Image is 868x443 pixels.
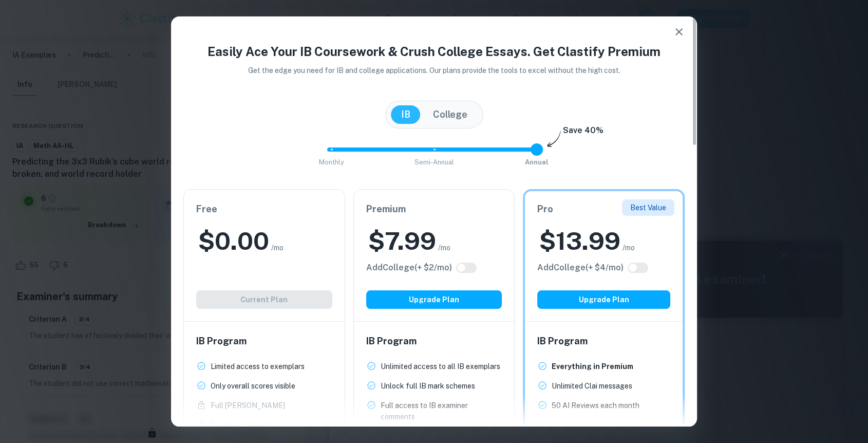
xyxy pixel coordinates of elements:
button: Upgrade Plan [366,290,502,309]
p: Unlock full IB mark schemes [381,380,475,392]
p: Limited access to exemplars [211,361,305,372]
h6: IB Program [366,334,502,348]
h4: Easily Ace Your IB Coursework & Crush College Essays. Get Clastify Premium [183,42,685,61]
h6: Click to see all the additional College features. [537,262,624,274]
h6: Free [196,202,332,216]
h6: Save 40% [563,124,603,142]
h2: $ 13.99 [539,225,620,257]
h6: IB Program [537,334,670,348]
button: College [423,105,478,124]
p: Get the edge you need for IB and college applications. Our plans provide the tools to excel witho... [234,65,635,76]
button: IB [391,105,421,124]
p: Everything in Premium [552,361,633,372]
p: Unlimited access to all IB exemplars [381,361,500,372]
span: /mo [271,242,284,253]
h2: $ 7.99 [368,225,436,257]
span: Semi-Annual [414,158,454,166]
p: Only overall scores visible [211,380,295,392]
span: /mo [438,242,450,253]
img: subscription-arrow.svg [547,131,561,148]
h6: IB Program [196,334,332,348]
span: Monthly [319,158,344,166]
button: Upgrade Plan [537,290,670,309]
p: Unlimited Clai messages [552,380,632,392]
h6: Click to see all the additional College features. [366,262,452,274]
span: Annual [525,158,549,166]
span: /mo [622,242,635,253]
h2: $ 0.00 [198,225,269,257]
p: Best Value [630,202,666,213]
h6: Pro [537,202,670,216]
h6: Premium [366,202,502,216]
